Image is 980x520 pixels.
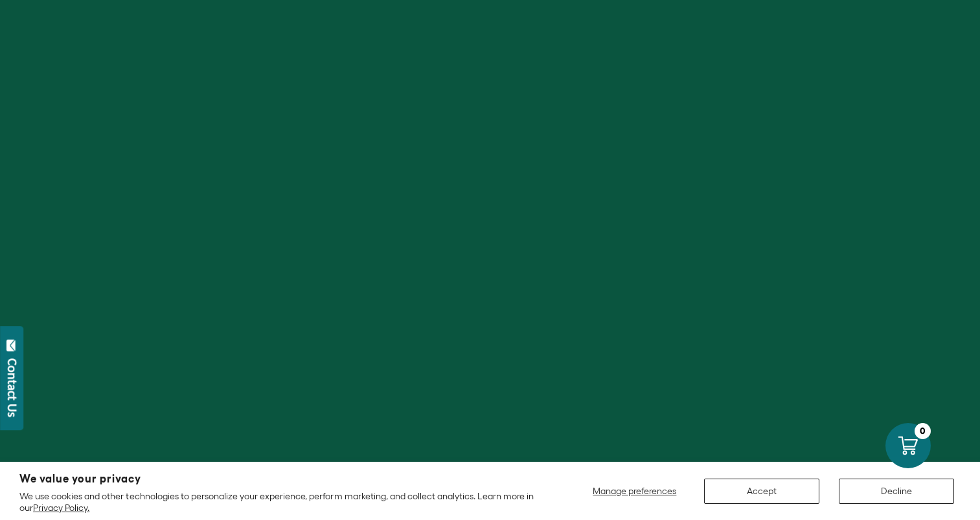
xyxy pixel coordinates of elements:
button: Accept [704,479,819,504]
div: Contact Us [6,358,19,417]
button: Manage preferences [585,479,685,504]
button: Decline [839,479,954,504]
h2: We value your privacy [19,473,538,484]
a: Privacy Policy. [33,503,89,513]
p: We use cookies and other technologies to personalize your experience, perform marketing, and coll... [19,490,538,514]
div: 0 [915,423,931,439]
span: Manage preferences [593,486,676,496]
